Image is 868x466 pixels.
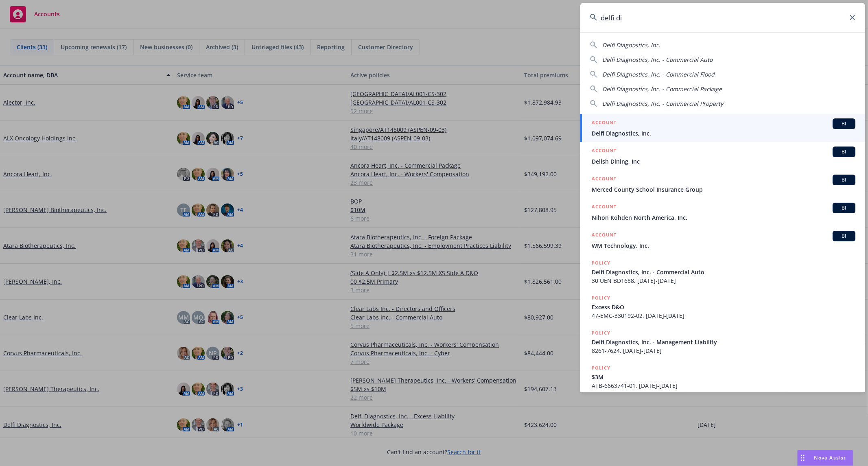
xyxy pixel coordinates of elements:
button: Nova Assist [797,450,853,466]
h5: ACCOUNT [592,175,617,184]
span: 8261-7624, [DATE]-[DATE] [592,346,855,355]
span: Delfi Diagnostics, Inc. - Commercial Package [602,85,722,93]
h5: POLICY [592,294,610,302]
span: BI [836,176,852,184]
span: Delfi Diagnostics, Inc. [592,129,855,138]
span: Nihon Kohden North America, Inc. [592,213,855,222]
span: Nova Assist [814,454,846,461]
a: ACCOUNTBINihon Kohden North America, Inc. [580,198,865,226]
a: POLICYDelfi Diagnostics, Inc. - Commercial Auto30 UEN BD1688, [DATE]-[DATE] [580,254,865,289]
h5: ACCOUNT [592,118,617,128]
h5: POLICY [592,329,610,337]
a: POLICYDelfi Diagnostics, Inc. - Management Liability8261-7624, [DATE]-[DATE] [580,324,865,359]
input: Search... [580,3,865,32]
span: BI [836,148,852,155]
span: Delish Dining, Inc [592,157,855,166]
a: POLICY$3MATB-6663741-01, [DATE]-[DATE] [580,359,865,394]
span: BI [836,232,852,240]
span: WM Technology, Inc. [592,241,855,250]
span: Delfi Diagnostics, Inc. - Management Liability [592,338,855,346]
span: Delfi Diagnostics, Inc. - Commercial Auto [592,268,855,276]
div: Drag to move [798,450,808,466]
span: BI [836,204,852,212]
span: 47-EMC-330192-02, [DATE]-[DATE] [592,311,855,320]
h5: POLICY [592,259,610,267]
span: Excess D&O [592,303,855,311]
span: 30 UEN BD1688, [DATE]-[DATE] [592,276,855,285]
span: ATB-6663741-01, [DATE]-[DATE] [592,381,855,390]
span: Delfi Diagnostics, Inc. - Commercial Auto [602,56,713,63]
span: $3M [592,373,855,381]
span: Delfi Diagnostics, Inc. - Commercial Flood [602,70,715,78]
span: Merced County School Insurance Group [592,185,855,194]
a: ACCOUNTBIDelish Dining, Inc [580,142,865,170]
a: POLICYExcess D&O47-EMC-330192-02, [DATE]-[DATE] [580,289,865,324]
span: BI [836,120,852,127]
span: Delfi Diagnostics, Inc. [602,41,660,49]
span: Delfi Diagnostics, Inc. - Commercial Property [602,100,723,107]
a: ACCOUNTBIWM Technology, Inc. [580,226,865,254]
h5: ACCOUNT [592,203,617,212]
h5: ACCOUNT [592,147,617,156]
a: ACCOUNTBIMerced County School Insurance Group [580,170,865,198]
h5: ACCOUNT [592,231,617,241]
a: ACCOUNTBIDelfi Diagnostics, Inc. [580,114,865,142]
h5: POLICY [592,364,610,372]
